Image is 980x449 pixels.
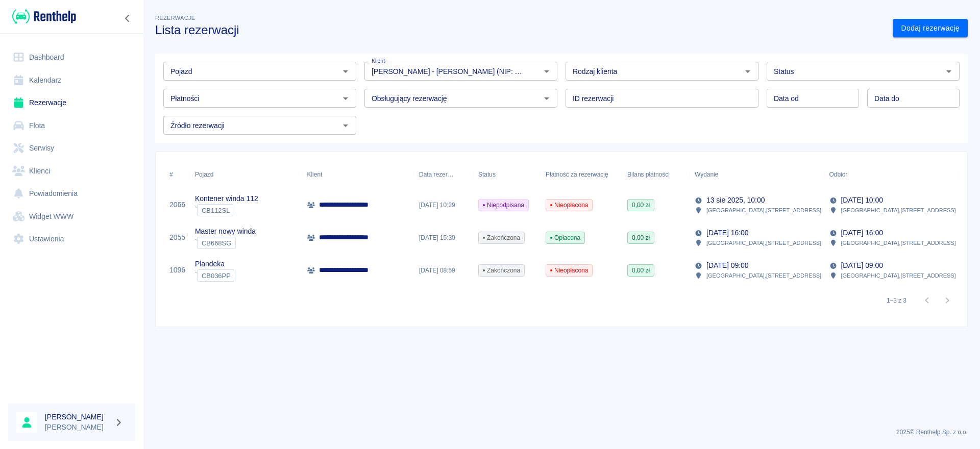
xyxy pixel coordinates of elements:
a: Widget WWW [8,205,135,228]
p: [GEOGRAPHIC_DATA] , [STREET_ADDRESS] [841,206,956,215]
a: Rezerwacje [8,91,135,114]
span: CB668SG [198,239,235,247]
p: Master nowy winda [195,226,256,237]
p: [PERSON_NAME] [45,422,110,433]
div: ` [195,269,235,282]
button: Otwórz [942,64,956,79]
div: Wydanie [690,160,824,189]
div: Status [473,160,541,189]
label: Klient [372,57,385,65]
a: Powiadomienia [8,182,135,205]
button: Zwiń nawigację [120,12,135,25]
p: [DATE] 09:00 [841,260,883,271]
button: Otwórz [338,91,353,106]
div: Odbiór [824,160,959,189]
p: [GEOGRAPHIC_DATA] , [STREET_ADDRESS] [706,206,821,215]
button: Otwórz [338,64,353,79]
div: [DATE] 10:29 [414,189,473,221]
a: 2055 [169,232,185,243]
a: Dashboard [8,46,135,69]
div: Status [478,160,496,189]
div: Pojazd [195,160,213,189]
p: [DATE] 10:00 [841,195,883,206]
h3: Lista rezerwacji [155,23,885,37]
a: Flota [8,114,135,137]
span: Nieopłacona [546,266,592,275]
button: Sort [454,167,468,182]
span: Zakończona [479,233,524,242]
div: ` [195,204,258,216]
span: Rezerwacje [155,15,195,21]
p: [GEOGRAPHIC_DATA] , [STREET_ADDRESS] [841,271,956,280]
input: DD.MM.YYYY [767,89,859,108]
input: DD.MM.YYYY [867,89,960,108]
a: 2066 [169,199,185,210]
a: 1096 [169,265,185,276]
span: Niepodpisana [479,201,528,210]
h6: [PERSON_NAME] [45,412,110,422]
span: Zakończona [479,266,524,275]
span: CB112SL [198,207,234,214]
div: [DATE] 15:30 [414,221,473,254]
p: [DATE] 16:00 [841,228,883,238]
p: [GEOGRAPHIC_DATA] , [STREET_ADDRESS] [706,238,821,247]
div: Płatność za rezerwację [541,160,622,189]
button: Otwórz [540,91,554,106]
span: CB036PP [198,272,235,280]
div: ` [195,237,256,249]
span: 0,00 zł [628,201,654,210]
div: Bilans płatności [622,160,690,189]
button: Sort [718,167,732,182]
p: [GEOGRAPHIC_DATA] , [STREET_ADDRESS] [841,238,956,247]
p: Kontener winda 112 [195,193,258,204]
div: Wydanie [695,160,718,189]
div: Płatność za rezerwację [546,160,608,189]
a: Dodaj rezerwację [893,19,968,38]
p: 13 sie 2025, 10:00 [706,195,765,206]
a: Klienci [8,160,135,183]
a: Kalendarz [8,69,135,92]
div: Data rezerwacji [419,160,454,189]
button: Otwórz [741,64,755,79]
button: Otwórz [540,64,554,79]
p: 1–3 z 3 [887,296,906,305]
p: [DATE] 09:00 [706,260,748,271]
p: [GEOGRAPHIC_DATA] , [STREET_ADDRESS] [706,271,821,280]
img: Renthelp logo [12,8,76,25]
div: # [169,160,173,189]
div: Pojazd [190,160,302,189]
a: Renthelp logo [8,8,76,25]
button: Otwórz [338,118,353,133]
div: Klient [302,160,414,189]
div: Odbiór [829,160,848,189]
div: Klient [307,160,323,189]
span: Opłacona [546,233,584,242]
div: [DATE] 08:59 [414,254,473,287]
button: Sort [847,167,862,182]
p: 2025 © Renthelp Sp. z o.o. [155,428,968,437]
div: Bilans płatności [627,160,670,189]
span: Nieopłacona [546,201,592,210]
a: Ustawienia [8,228,135,251]
p: [DATE] 16:00 [706,228,748,238]
a: Serwisy [8,137,135,160]
div: Data rezerwacji [414,160,473,189]
div: # [164,160,190,189]
span: 0,00 zł [628,233,654,242]
p: Plandeka [195,259,235,269]
span: 0,00 zł [628,266,654,275]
